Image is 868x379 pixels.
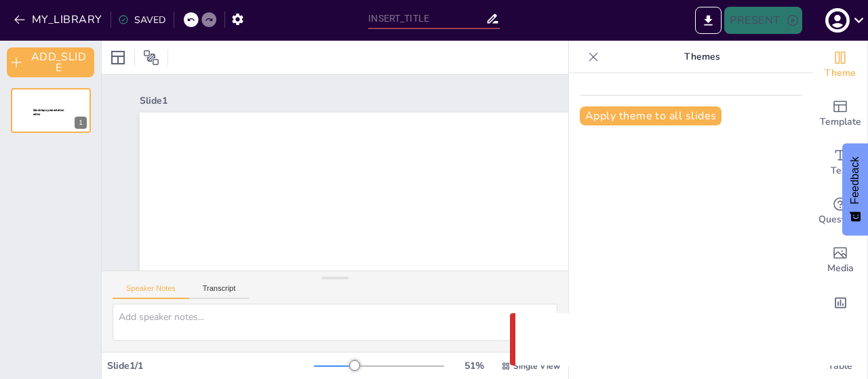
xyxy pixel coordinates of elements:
div: Slide 1 [140,94,655,107]
span: Position [143,49,159,66]
p: Something went wrong with the request. (CORS) [553,332,814,348]
span: Sendsteps presentation editor [33,108,64,116]
div: Add images, graphics, shapes or video [813,236,867,285]
div: Slide 1 / 1 [107,359,314,372]
div: 1 [11,88,91,133]
div: Get real-time input from your audience [813,187,867,236]
button: Feedback - Show survey [842,143,868,235]
span: Feedback [849,157,861,204]
button: MY_LIBRARY [10,9,108,31]
div: Add text boxes [813,138,867,187]
button: Transcript [189,284,250,299]
div: Layout [107,47,129,68]
button: Speaker Notes [113,284,189,299]
span: Media [827,261,854,276]
span: Template [820,115,861,129]
input: INSERT_TITLE [368,9,485,28]
p: Themes [604,41,800,73]
div: Change the overall theme [813,41,867,89]
span: Theme [825,66,856,81]
button: Apply theme to all slides [580,106,722,125]
span: Questions [818,212,863,227]
div: 1 [75,117,87,129]
button: PRESENT [724,7,802,34]
div: Add charts and graphs [813,285,867,334]
span: Text [831,163,850,178]
div: 51 % [458,359,490,372]
div: SAVED [118,14,165,26]
button: ADD_SLIDE [7,47,94,77]
div: Add ready made slides [813,89,867,138]
button: EXPORT_TO_POWERPOINT [695,7,722,34]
